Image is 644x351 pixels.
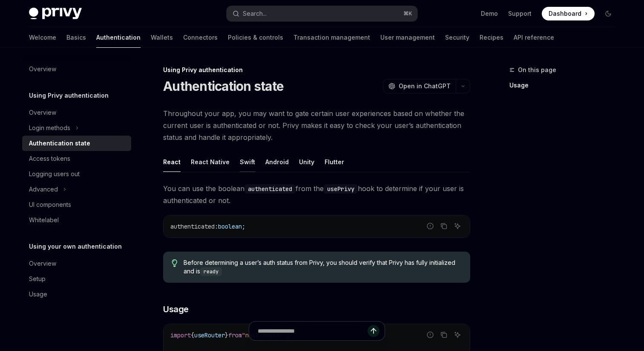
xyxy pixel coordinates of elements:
input: Ask a question... [258,322,368,340]
span: ; [242,223,245,230]
a: Authentication [96,27,141,48]
div: Authentication state [29,138,90,148]
button: Open search [227,6,417,21]
div: Using Privy authentication [163,66,470,74]
div: Overview [29,107,56,118]
a: Logging users out [22,166,131,182]
div: React [163,152,181,172]
button: Send message [368,325,379,337]
a: Access tokens [22,151,131,166]
div: UI components [29,200,71,210]
a: Transaction management [293,27,370,48]
div: Search... [243,9,267,19]
div: Usage [29,289,47,299]
div: Unity [299,152,314,172]
div: Advanced [29,184,58,194]
a: Overview [22,256,131,271]
img: dark logo [29,8,82,20]
a: Security [445,27,469,48]
a: Whitelabel [22,212,131,228]
div: Whitelabel [29,215,59,225]
button: Toggle Advanced section [22,182,131,197]
div: React Native [191,152,230,172]
span: boolean [218,223,242,230]
div: Android [265,152,289,172]
h5: Using your own authentication [29,241,122,252]
span: Open in ChatGPT [399,82,451,90]
div: Swift [240,152,255,172]
span: : [215,223,218,230]
button: Report incorrect code [425,220,436,232]
a: Setup [22,271,131,287]
button: Ask AI [452,220,463,232]
a: Usage [509,78,622,92]
a: Authentication state [22,136,131,151]
span: You can use the boolean from the hook to determine if your user is authenticated or not. [163,183,470,206]
a: Recipes [480,27,503,48]
button: Toggle Login methods section [22,120,131,136]
div: Access tokens [29,154,70,164]
a: API reference [514,27,554,48]
h1: Authentication state [163,78,284,94]
code: authenticated [244,184,296,194]
span: authenticated [170,223,215,230]
a: Policies & controls [228,27,283,48]
a: Support [508,9,532,18]
a: Usage [22,287,131,302]
div: Flutter [325,152,344,172]
button: Toggle dark mode [601,7,615,20]
h5: Using Privy authentication [29,90,109,101]
a: Basics [66,27,86,48]
span: On this page [518,65,556,75]
span: Usage [163,303,189,315]
div: Setup [29,274,46,284]
a: Connectors [183,27,218,48]
a: Welcome [29,27,56,48]
code: usePrivy [324,184,358,194]
code: ready [200,267,222,276]
a: UI components [22,197,131,212]
a: Overview [22,61,131,77]
div: Logging users out [29,169,80,179]
span: ⌘ K [403,10,412,17]
div: Overview [29,258,56,269]
svg: Tip [172,259,178,267]
a: Wallets [151,27,173,48]
div: Login methods [29,123,70,133]
a: User management [380,27,435,48]
a: Demo [481,9,498,18]
span: Dashboard [549,9,581,18]
button: Open in ChatGPT [383,79,456,93]
div: Overview [29,64,56,74]
a: Dashboard [542,7,595,20]
span: Before determining a user’s auth status from Privy, you should verify that Privy has fully initia... [184,258,462,276]
span: Throughout your app, you may want to gate certain user experiences based on whether the current u... [163,107,470,143]
a: Overview [22,105,131,120]
button: Copy the contents from the code block [438,220,449,232]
